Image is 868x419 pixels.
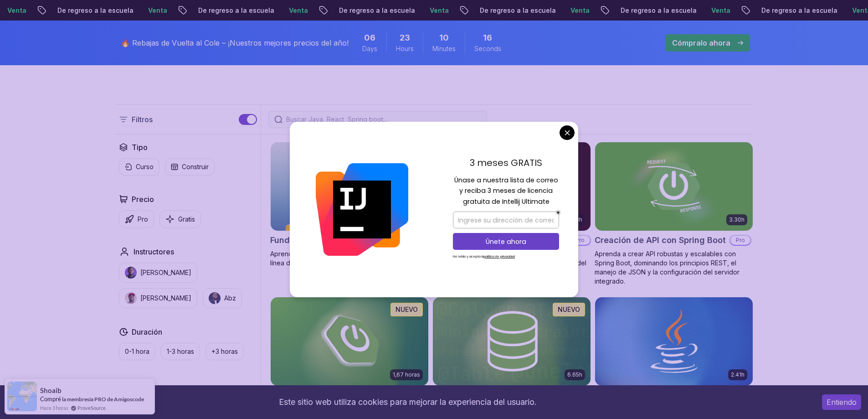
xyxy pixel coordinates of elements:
[270,235,361,245] font: Fundamentos de Linux
[167,347,194,355] font: 1-3 horas
[40,386,62,394] font: Shoaib
[686,6,705,14] font: Venta
[822,394,861,410] button: Aceptar cookies
[483,31,492,44] span: 16 Seconds
[400,31,410,44] span: 23 Hours
[123,6,142,14] font: Venta
[161,343,200,360] button: 1-3 horas
[209,292,221,304] img: imagen del instructor
[362,44,377,53] span: Days
[595,235,726,245] font: Creación de API con Spring Boot
[595,142,753,286] a: Creación de API con la tarjeta Spring Boot3.30hCreación de API con Spring BootProAprenda a crear ...
[595,6,671,14] font: De regreso a la escuela
[134,247,174,256] font: Instructores
[393,371,420,378] font: 1,67 horas
[567,371,582,378] font: 6.65h
[40,405,68,411] font: Hace 3 horas
[545,6,564,14] font: Venta
[211,347,238,355] font: +3 horas
[165,158,215,176] button: Construir
[32,6,108,14] font: De regreso a la escuela
[404,6,423,14] font: Venta
[286,115,481,124] input: Buscar Java, React, Spring boot...
[672,38,730,47] font: Cómpralo ahora
[125,267,137,279] img: imagen del instructor
[432,44,456,53] span: Minutes
[173,6,249,14] font: De regreso a la escuela
[736,6,812,14] font: De regreso a la escuela
[132,143,148,152] font: Tipo
[364,31,375,44] span: 6 Days
[132,195,154,204] font: Precio
[731,371,745,378] font: 2.41h
[205,343,244,360] button: +3 horas
[558,305,580,313] font: NUEVO
[439,31,449,44] span: 10 Minutes
[395,305,418,313] font: NUEVO
[40,395,61,403] font: Compré
[77,404,106,412] a: ProveSource
[132,115,153,124] font: Filtros
[138,215,148,223] font: Pro
[125,347,149,355] font: 0-1 hora
[119,288,197,308] button: imagen del instructor[PERSON_NAME]
[827,6,846,14] font: Venta
[433,297,591,386] img: Tarjeta JPA de Spring Data
[140,294,191,302] font: [PERSON_NAME]
[125,292,137,304] img: imagen del instructor
[736,237,745,243] font: Pro
[136,163,154,171] font: Curso
[575,237,585,243] font: Pro
[313,6,390,14] font: De regreso a la escuela
[263,6,282,14] font: Venta
[270,142,429,268] a: Tarjeta de fundamentos de Linux6.00hFundamentos de LinuxProAprenda los fundamentos de Linux y cóm...
[77,405,106,411] font: ProveSource
[7,382,37,411] img: Imagen de notificación de prueba social de Provesource
[119,263,197,283] button: imagen del instructor[PERSON_NAME]
[182,163,209,171] font: Construir
[595,297,753,386] img: Tarjeta de Java para principiantes
[132,327,162,336] font: Duración
[729,216,745,223] font: 3.30h
[159,210,201,228] button: Gratis
[270,250,427,267] font: Aprenda los fundamentos de Linux y cómo utilizar la línea de comandos.
[121,38,349,47] font: 🔥 Rebajas de Vuelta al Cole – ¡Nuestros mejores precios del año!
[827,398,857,407] font: Entiendo
[396,44,414,53] span: Hours
[271,297,428,386] img: Tarjeta Spring Boot para principiantes
[140,269,191,276] font: [PERSON_NAME]
[62,396,144,403] a: la membresía PRO de Amigoscode
[203,288,242,308] button: imagen del instructorAbz
[595,250,740,285] font: Aprenda a crear API robustas y escalables con Spring Boot, dominando los principios REST, el mane...
[119,158,159,176] button: Curso
[178,215,195,223] font: Gratis
[474,44,501,53] span: Seconds
[119,343,155,360] button: 0-1 hora
[279,397,537,407] font: Este sitio web utiliza cookies para mejorar la experiencia del usuario.
[454,6,530,14] font: De regreso a la escuela
[119,210,154,228] button: Pro
[271,142,428,231] img: Tarjeta de fundamentos de Linux
[224,294,236,302] font: Abz
[595,142,753,231] img: Creación de API con la tarjeta Spring Boot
